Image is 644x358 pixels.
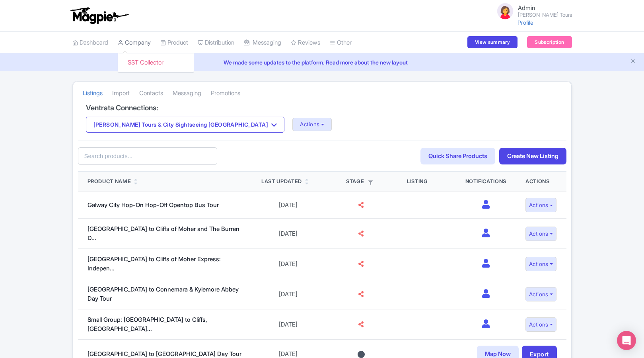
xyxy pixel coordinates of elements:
[491,2,572,21] a: Admin [PERSON_NAME] Tours
[467,36,518,48] a: View summary
[88,255,221,272] a: [GEOGRAPHIC_DATA] to Cliffs of Moher Express: Indepen...
[525,227,557,241] button: Actions
[525,287,557,302] button: Actions
[173,82,201,104] a: Messaging
[252,309,325,340] td: [DATE]
[292,118,332,131] button: Actions
[118,57,194,69] a: SST Collector
[88,286,239,302] a: [GEOGRAPHIC_DATA] to Connemara & Kylemore Abbey Day Tour
[617,331,636,350] div: Open Intercom Messenger
[527,36,572,48] a: Subscription
[198,32,234,54] a: Distribution
[83,82,103,104] a: Listings
[5,58,639,67] a: We made some updates to the platform. Read more about the new layout
[86,104,558,112] h4: Ventrata Connections:
[72,32,108,54] a: Dashboard
[88,316,207,333] a: Small Group: [GEOGRAPHIC_DATA] to Cliffs, [GEOGRAPHIC_DATA]...
[211,82,240,104] a: Promotions
[291,32,320,54] a: Reviews
[261,178,302,186] div: Last Updated
[499,148,566,165] a: Create New Listing
[330,32,352,54] a: Other
[252,219,325,249] td: [DATE]
[68,7,130,24] img: logo-ab69f6fb50320c5b225c76a69d11143b.png
[525,198,557,213] button: Actions
[518,19,533,26] a: Profile
[397,172,455,192] th: Listing
[244,32,281,54] a: Messaging
[86,117,285,133] button: [PERSON_NAME] Tours & City Sightseeing [GEOGRAPHIC_DATA]
[368,180,373,185] i: Filter by stage
[160,32,188,54] a: Product
[525,317,557,332] button: Actions
[496,2,515,21] img: avatar_key_member-9c1dde93af8b07d7383eb8b5fb890c87.png
[88,350,241,358] a: [GEOGRAPHIC_DATA] to [GEOGRAPHIC_DATA] Day Tour
[252,192,325,219] td: [DATE]
[420,148,495,165] a: Quick Share Products
[456,172,516,192] th: Notifications
[525,257,557,272] button: Actions
[252,279,325,309] td: [DATE]
[88,201,219,209] a: Galway City Hop-On Hop-Off Opentop Bus Tour
[516,172,566,192] th: Actions
[88,178,131,186] div: Product Name
[118,32,151,54] a: Company
[518,12,572,18] small: [PERSON_NAME] Tours
[334,178,388,186] div: Stage
[518,4,535,12] span: Admin
[252,249,325,279] td: [DATE]
[112,82,130,104] a: Import
[78,147,217,165] input: Search products...
[630,57,636,67] button: Close announcement
[88,225,239,242] a: [GEOGRAPHIC_DATA] to Cliffs of Moher and The Burren D...
[139,82,163,104] a: Contacts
